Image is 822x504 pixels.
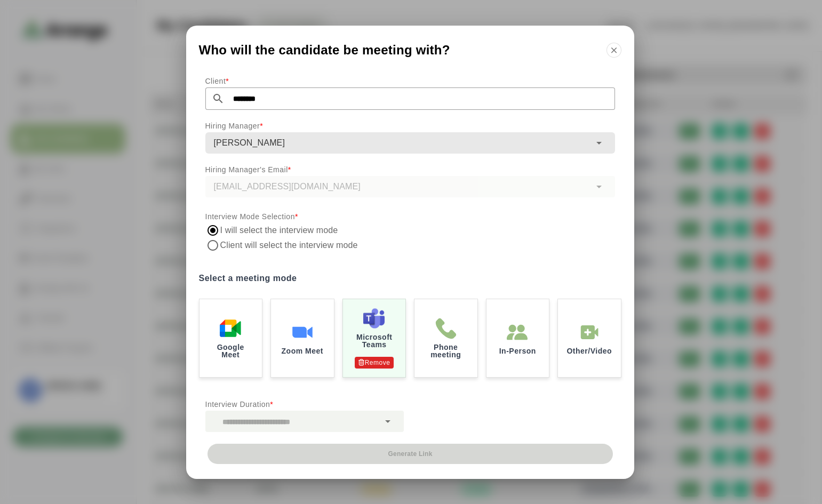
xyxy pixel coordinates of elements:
[205,119,615,132] p: Hiring Manager
[205,210,615,223] p: Interview Mode Selection
[205,163,615,176] p: Hiring Manager's Email
[199,271,621,286] label: Select a meeting mode
[435,318,457,339] img: Phone meeting
[282,347,323,355] p: Zoom Meet
[220,223,339,238] label: I will select the interview mode
[363,308,385,329] img: Microsoft Teams
[199,44,450,57] span: Who will the candidate be meeting with?
[499,347,536,355] p: In-Person
[220,318,241,339] img: Google Meet
[205,398,404,411] p: Interview Duration
[292,322,313,343] img: Zoom Meet
[579,322,600,343] img: In-Person
[355,357,394,369] p: Remove Authentication
[208,343,254,358] p: Google Meet
[205,75,615,87] p: Client
[352,333,397,348] p: Microsoft Teams
[220,238,360,253] label: Client will select the interview mode
[507,322,528,343] img: In-Person
[566,347,612,355] p: Other/Video
[423,343,469,358] p: Phone meeting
